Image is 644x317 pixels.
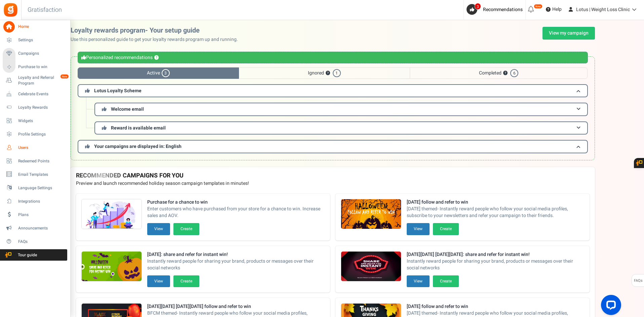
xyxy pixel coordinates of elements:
[510,69,518,77] span: 6
[18,51,65,56] span: Campaigns
[341,199,401,229] img: Recommended Campaigns
[3,196,67,207] a: Integrations
[3,182,67,194] a: Language Settings
[3,115,67,126] a: Widgets
[94,143,182,150] span: Your campaigns are displayed in: English
[162,69,170,77] span: 3
[3,252,50,258] span: Tour guide
[147,206,325,219] span: Enter customers who have purchased from your store for a chance to win. Increase sales and AOV.
[3,35,67,46] a: Settings
[111,106,144,113] span: Welcome email
[542,27,595,40] a: View my campaign
[407,206,584,219] span: [DATE] themed- Instantly reward people who follow your social media profiles, subscribe to your n...
[3,102,67,113] a: Loyalty Rewards
[71,36,243,43] p: Use this personalized guide to get your loyalty rewards program up and running.
[407,223,430,235] button: View
[407,303,584,310] strong: [DATE] follow and refer to win
[18,145,65,151] span: Users
[239,67,410,79] span: Ignored
[3,209,67,220] a: Plans
[407,258,584,271] span: Instantly reward people for sharing your brand, products or messages over their social networks
[18,24,65,30] span: Home
[82,199,142,229] img: Recommended Campaigns
[3,2,18,17] img: Gratisfaction
[18,118,65,124] span: Widgets
[111,124,166,131] span: Reward is available email
[407,199,584,206] strong: [DATE] follow and refer to win
[18,172,65,177] span: Email Templates
[18,225,65,231] span: Announcements
[543,4,564,15] a: Help
[18,131,65,137] span: Profile Settings
[173,223,199,235] button: Create
[147,303,325,310] strong: [DATE][DATE] [DATE][DATE] follow and refer to win
[3,61,67,73] a: Purchase to win
[76,172,590,179] h4: RECOMMENDED CAMPAIGNS FOR YOU
[3,75,67,86] a: Loyalty and Referral Program New
[3,236,67,247] a: FAQs
[18,212,65,218] span: Plans
[60,74,69,79] em: New
[18,75,67,86] span: Loyalty and Referral Program
[333,69,341,77] span: 1
[94,87,142,94] span: Lotus Loyalty Scheme
[576,6,630,13] span: Lotus | Weight Loss Clinic
[3,142,67,153] a: Users
[18,64,65,70] span: Purchase to win
[3,222,67,234] a: Announcements
[410,67,588,79] span: Completed
[503,71,508,75] button: ?
[3,21,67,33] a: Home
[3,155,67,167] a: Redeemed Points
[147,258,325,271] span: Instantly reward people for sharing your brand, products or messages over their social networks
[3,88,67,100] a: Celebrate Events
[147,275,170,287] button: View
[475,3,481,10] span: 3
[551,6,562,13] span: Help
[433,223,459,235] button: Create
[483,6,523,13] span: Recommendations
[407,251,584,258] strong: [DATE][DATE] [DATE][DATE]: share and refer for instant win!
[173,275,199,287] button: Create
[467,4,525,15] a: 3 Recommendations
[18,91,65,97] span: Celebrate Events
[341,252,401,282] img: Recommended Campaigns
[78,52,588,63] div: Personalized recommendations
[18,199,65,204] span: Integrations
[82,252,142,282] img: Recommended Campaigns
[534,4,542,9] em: New
[18,239,65,245] span: FAQs
[20,3,69,17] h3: Gratisfaction
[154,56,159,60] button: ?
[71,27,243,34] h2: Loyalty rewards program- Your setup guide
[326,71,330,75] button: ?
[18,105,65,110] span: Loyalty Rewards
[76,180,590,187] p: Preview and launch recommended holiday season campaign templates in minutes!
[407,275,430,287] button: View
[3,169,67,180] a: Email Templates
[147,251,325,258] strong: [DATE]: share and refer for instant win!
[3,48,67,59] a: Campaigns
[433,275,459,287] button: Create
[78,67,239,79] span: Active
[18,185,65,191] span: Language Settings
[147,199,325,206] strong: Purchase for a chance to win
[147,223,170,235] button: View
[634,274,643,287] span: FAQs
[18,37,65,43] span: Settings
[3,128,67,140] a: Profile Settings
[18,158,65,164] span: Redeemed Points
